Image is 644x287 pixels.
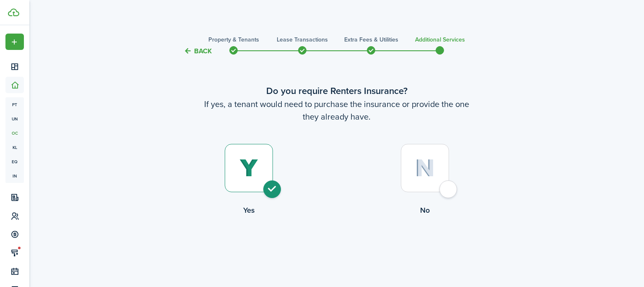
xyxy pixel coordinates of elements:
a: eq [5,154,24,169]
button: Open menu [5,34,24,50]
h3: Extra fees & Utilities [344,35,398,44]
control-radio-card-title: Yes [161,205,337,216]
wizard-step-header-title: Do you require Renters Insurance? [161,84,513,98]
img: No [415,159,435,177]
button: Back [184,47,212,55]
a: oc [5,126,24,140]
img: Yes (selected) [239,159,258,177]
img: TenantCloud [8,8,19,16]
a: in [5,169,24,183]
a: un [5,112,24,126]
h3: Property & Tenants [208,35,259,44]
a: kl [5,140,24,154]
control-radio-card-title: No [337,205,513,216]
h3: Additional Services [415,35,465,44]
wizard-step-header-description: If yes, a tenant would need to purchase the insurance or provide the one they already have. [161,98,513,123]
a: pt [5,97,24,112]
h3: Lease Transactions [277,35,328,44]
